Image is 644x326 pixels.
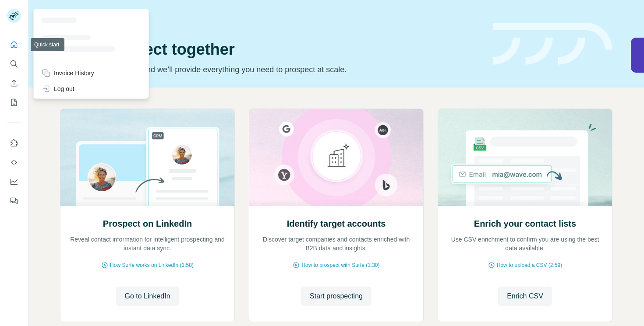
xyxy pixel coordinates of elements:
button: Enrich CSV [498,287,552,306]
button: Feedback [7,193,21,209]
div: Invoice History [42,69,94,77]
button: Search [7,56,21,72]
div: Log out [42,84,74,93]
img: banner [493,23,612,65]
p: Discover target companies and contacts enriched with B2B data and insights. [258,235,414,252]
span: Start prospecting [310,291,363,301]
img: Identify target accounts [249,109,424,206]
div: Quick start [60,16,482,25]
button: Quick start [7,37,21,53]
button: My lists [7,95,21,110]
p: Use CSV enrichment to confirm you are using the best data available. [447,235,603,252]
span: How Surfe works on LinkedIn (1:58) [110,261,194,269]
button: Dashboard [7,174,21,189]
h1: Let’s prospect together [60,41,482,58]
span: How to prospect with Surfe (1:30) [301,261,379,269]
h2: Prospect on LinkedIn [103,217,192,230]
span: Go to LinkedIn [124,291,170,301]
span: Enrich CSV [507,291,543,301]
img: Enrich your contact lists [438,109,612,206]
button: Start prospecting [301,287,372,306]
img: Prospect on LinkedIn [60,109,235,206]
h2: Enrich your contact lists [474,217,576,230]
button: Use Surfe API [7,154,21,170]
p: Pick your starting point and we’ll provide everything you need to prospect at scale. [60,63,482,76]
p: Reveal contact information for intelligent prospecting and instant data sync. [69,235,226,252]
button: Use Surfe on LinkedIn [7,135,21,151]
button: Go to LinkedIn [116,287,179,306]
h2: Identify target accounts [287,217,386,230]
span: How to upload a CSV (2:59) [497,261,562,269]
button: Enrich CSV [7,75,21,91]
